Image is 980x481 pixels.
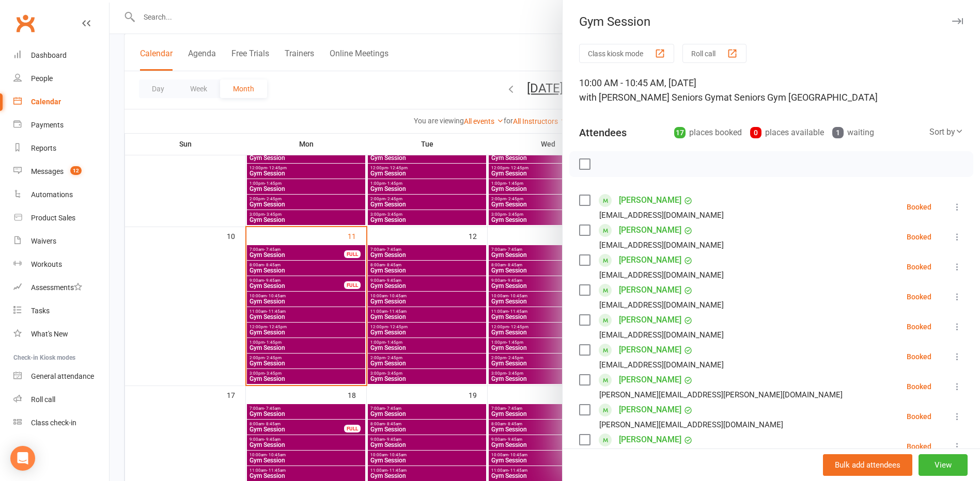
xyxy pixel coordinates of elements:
[750,127,761,138] div: 0
[619,282,681,298] a: [PERSON_NAME]
[10,446,35,471] div: Open Intercom Messenger
[31,283,82,292] div: Assessments
[599,388,843,402] div: [PERSON_NAME][EMAIL_ADDRESS][PERSON_NAME][DOMAIN_NAME]
[919,454,968,476] button: View
[579,44,674,63] button: Class kiosk mode
[13,137,109,160] a: Reports
[619,192,681,209] a: [PERSON_NAME]
[13,411,109,435] a: Class kiosk mode
[619,372,681,388] a: [PERSON_NAME]
[619,222,681,238] a: [PERSON_NAME]
[907,203,931,211] div: Booked
[579,76,963,105] div: 10:00 AM - 10:45 AM, [DATE]
[13,323,109,346] a: What's New
[31,372,94,380] div: General attendance
[31,98,61,106] div: Calendar
[31,144,56,152] div: Reports
[724,92,878,103] span: at Seniors Gym [GEOGRAPHIC_DATA]
[31,237,56,245] div: Waivers
[599,298,724,312] div: [EMAIL_ADDRESS][DOMAIN_NAME]
[31,395,55,404] div: Roll call
[579,92,724,103] span: with [PERSON_NAME] Seniors Gym
[907,323,931,330] div: Booked
[907,293,931,300] div: Booked
[13,44,109,67] a: Dashboard
[579,125,627,140] div: Attendees
[31,214,75,222] div: Product Sales
[832,127,844,138] div: 1
[907,263,931,270] div: Booked
[13,276,109,299] a: Assessments
[619,431,681,448] a: [PERSON_NAME]
[907,443,931,450] div: Booked
[907,413,931,420] div: Booked
[619,252,681,268] a: [PERSON_NAME]
[13,230,109,253] a: Waivers
[31,419,76,427] div: Class check-in
[31,330,68,338] div: What's New
[13,67,109,90] a: People
[599,358,724,372] div: [EMAIL_ADDRESS][DOMAIN_NAME]
[619,342,681,358] a: [PERSON_NAME]
[31,74,53,83] div: People
[13,365,109,388] a: General attendance kiosk mode
[31,167,64,175] div: Messages
[13,160,109,183] a: Messages 12
[13,388,109,411] a: Roll call
[13,114,109,137] a: Payments
[31,307,50,315] div: Tasks
[12,10,38,36] a: Clubworx
[619,402,681,418] a: [PERSON_NAME]
[13,299,109,323] a: Tasks
[750,125,824,140] div: places available
[832,125,874,140] div: waiting
[907,353,931,360] div: Booked
[907,383,931,390] div: Booked
[13,253,109,276] a: Workouts
[929,125,963,139] div: Sort by
[563,14,980,29] div: Gym Session
[682,44,746,63] button: Roll call
[70,166,82,175] span: 12
[599,418,783,431] div: [PERSON_NAME][EMAIL_ADDRESS][DOMAIN_NAME]
[619,312,681,328] a: [PERSON_NAME]
[907,233,931,241] div: Booked
[599,328,724,342] div: [EMAIL_ADDRESS][DOMAIN_NAME]
[674,127,686,138] div: 17
[31,51,67,59] div: Dashboard
[13,206,109,230] a: Product Sales
[599,238,724,252] div: [EMAIL_ADDRESS][DOMAIN_NAME]
[599,268,724,282] div: [EMAIL_ADDRESS][DOMAIN_NAME]
[823,454,912,476] button: Bulk add attendees
[31,190,73,199] div: Automations
[31,260,62,268] div: Workouts
[599,209,724,222] div: [EMAIL_ADDRESS][DOMAIN_NAME]
[31,121,64,129] div: Payments
[674,125,742,140] div: places booked
[13,183,109,206] a: Automations
[13,90,109,114] a: Calendar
